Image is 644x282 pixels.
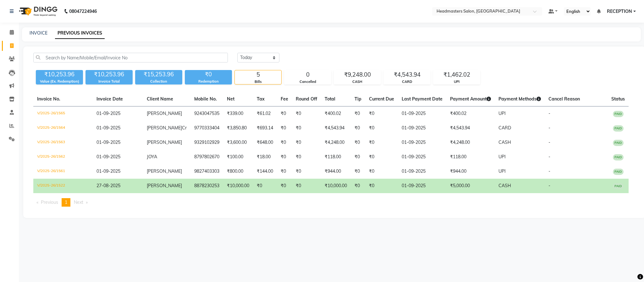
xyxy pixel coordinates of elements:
[398,135,446,150] td: 01-09-2025
[548,168,550,174] span: -
[498,154,506,160] span: UPI
[365,179,398,193] td: ₹0
[147,154,157,160] span: JOYA
[446,179,495,193] td: ₹5,000.00
[384,70,430,79] div: ₹4,543.94
[55,28,105,39] a: PREVIOUS INVOICES
[223,121,253,135] td: ₹3,850.80
[147,96,173,102] span: Client Name
[235,79,281,84] div: Bills
[33,135,93,150] td: V/2025-26/1563
[190,135,223,150] td: 9329102929
[613,154,624,160] span: PAID
[292,121,321,135] td: ₹0
[223,135,253,150] td: ₹3,600.00
[292,106,321,121] td: ₹0
[277,121,292,135] td: ₹0
[334,70,381,79] div: ₹9,248.00
[190,121,223,135] td: 9770333404
[223,179,253,193] td: ₹10,000.00
[36,70,83,79] div: ₹10,253.96
[277,164,292,179] td: ₹0
[446,150,495,164] td: ₹118.00
[194,96,217,102] span: Mobile No.
[398,179,446,193] td: 01-09-2025
[284,79,331,84] div: Cancelled
[257,96,265,102] span: Tax
[281,96,288,102] span: Fee
[253,179,277,193] td: ₹0
[33,106,93,121] td: V/2025-26/1565
[446,106,495,121] td: ₹400.02
[235,70,281,79] div: 5
[351,106,365,121] td: ₹0
[33,53,228,62] input: Search by Name/Mobile/Email/Invoice No
[96,125,120,131] span: 01-09-2025
[321,135,351,150] td: ₹4,248.00
[446,164,495,179] td: ₹944.00
[321,179,351,193] td: ₹10,000.00
[351,121,365,135] td: ₹0
[365,106,398,121] td: ₹0
[30,30,47,36] a: INVOICE
[185,79,232,84] div: Redemption
[548,154,550,160] span: -
[384,79,430,84] div: CARD
[351,179,365,193] td: ₹0
[253,106,277,121] td: ₹61.02
[321,150,351,164] td: ₹118.00
[607,8,632,15] span: RECEPTION
[365,121,398,135] td: ₹0
[16,3,59,20] img: logo
[398,106,446,121] td: 01-09-2025
[292,179,321,193] td: ₹0
[613,140,624,146] span: PAID
[611,96,625,102] span: Status
[351,150,365,164] td: ₹0
[96,111,120,116] span: 01-09-2025
[253,121,277,135] td: ₹693.14
[190,164,223,179] td: 9827403303
[398,121,446,135] td: 01-09-2025
[355,96,361,102] span: Tip
[190,106,223,121] td: 9243047535
[365,135,398,150] td: ₹0
[277,135,292,150] td: ₹0
[498,96,541,102] span: Payment Methods
[69,3,97,20] b: 08047224946
[74,199,83,205] span: Next
[292,150,321,164] td: ₹0
[147,139,182,145] span: [PERSON_NAME]
[548,111,550,116] span: -
[147,168,182,174] span: [PERSON_NAME]
[498,111,506,116] span: UPI
[277,106,292,121] td: ₹0
[613,169,624,175] span: PAID
[284,70,331,79] div: 0
[227,96,234,102] span: Net
[613,183,624,189] span: PAID
[433,70,480,79] div: ₹1,462.02
[253,150,277,164] td: ₹18.00
[450,96,491,102] span: Payment Amount
[277,150,292,164] td: ₹0
[223,106,253,121] td: ₹339.00
[96,183,120,188] span: 27-08-2025
[85,70,133,79] div: ₹10,253.96
[296,96,317,102] span: Round Off
[613,111,624,117] span: PAID
[37,96,60,102] span: Invoice No.
[498,168,506,174] span: UPI
[135,79,182,84] div: Collection
[446,121,495,135] td: ₹4,543.94
[548,125,550,131] span: -
[190,150,223,164] td: 8797802670
[446,135,495,150] td: ₹4,248.00
[223,164,253,179] td: ₹800.00
[351,164,365,179] td: ₹0
[613,125,624,132] span: PAID
[96,168,120,174] span: 01-09-2025
[182,125,187,131] span: Cr
[402,96,443,102] span: Last Payment Date
[277,179,292,193] td: ₹0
